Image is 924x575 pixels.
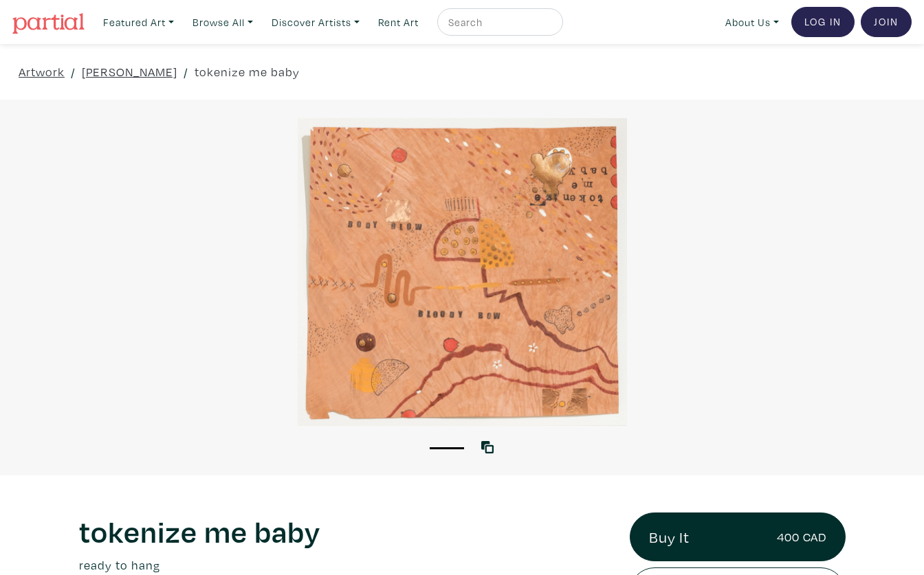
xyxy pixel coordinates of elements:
a: Featured Art [97,8,180,36]
span: / [184,63,188,81]
small: 400 CAD [777,528,826,546]
a: Artwork [19,63,65,81]
a: Join [861,7,912,37]
p: ready to hang [79,556,610,574]
a: [PERSON_NAME] [82,63,177,81]
input: Search [447,14,550,31]
h1: tokenize me baby [79,512,610,550]
a: tokenize me baby [195,63,300,81]
a: Rent Art [372,8,425,36]
span: / [71,63,76,81]
a: Buy It400 CAD [630,512,846,562]
a: Browse All [186,8,259,36]
a: Discover Artists [265,8,366,36]
button: 1 of 1 [430,447,464,449]
a: About Us [719,8,785,36]
a: Log In [791,7,855,37]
